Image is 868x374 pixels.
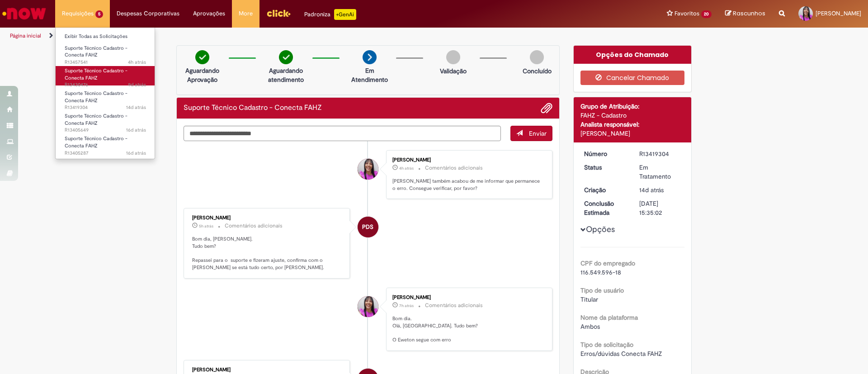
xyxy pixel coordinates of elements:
span: Titular [580,295,598,303]
textarea: Digite sua mensagem aqui... [184,126,501,141]
span: Suporte Técnico Cadastro - Conecta FAHZ [65,67,127,81]
ul: Trilhas de página [7,28,572,44]
span: 16d atrás [126,127,146,133]
h2: Suporte Técnico Cadastro - Conecta FAHZ Histórico de tíquete [184,104,322,112]
dt: Criação [577,185,633,194]
div: [DATE] 15:35:02 [639,199,681,217]
div: [PERSON_NAME] [192,367,343,373]
dt: Conclusão Estimada [577,199,633,217]
time: 14/08/2025 20:00:43 [639,186,664,194]
span: 4h atrás [399,166,414,171]
b: Tipo de solicitação [580,341,633,349]
time: 12/08/2025 16:53:42 [126,150,146,156]
span: [PERSON_NAME] [816,9,861,17]
button: Cancelar Chamado [580,71,685,85]
span: R13405287 [65,150,146,157]
span: Enviar [529,129,547,137]
a: Aberto R13457541 : Suporte Técnico Cadastro - Conecta FAHZ [56,43,155,63]
div: Padroniza [304,9,356,20]
small: Comentários adicionais [425,302,483,309]
span: R13405649 [65,127,146,134]
b: Nome da plataforma [580,313,638,322]
span: 16d atrás [126,150,146,156]
span: Aprovações [193,9,225,18]
div: [PERSON_NAME] [192,215,343,221]
a: Página inicial [10,32,41,39]
div: Lauane Laissa De Oliveira [358,296,378,317]
div: Analista responsável: [580,120,685,129]
a: Aberto R13419304 : Suporte Técnico Cadastro - Conecta FAHZ [56,89,155,108]
img: arrow-next.png [363,50,377,64]
img: check-circle-green.png [279,50,293,64]
img: check-circle-green.png [195,50,209,64]
span: R13430476 [65,81,146,89]
span: More [239,9,253,18]
time: 28/08/2025 12:06:37 [399,166,414,171]
span: 5h atrás [199,223,213,229]
span: Despesas Corporativas [117,9,179,18]
div: Grupo de Atribuição: [580,102,685,111]
span: Rascunhos [733,9,765,18]
a: Aberto R13405287 : Suporte Técnico Cadastro - Conecta FAHZ [56,134,155,153]
time: 19/08/2025 20:26:51 [128,81,146,88]
img: ServiceNow [1,5,47,23]
div: R13419304 [639,149,681,158]
span: 20 [701,10,712,18]
time: 28/08/2025 11:28:21 [199,223,213,229]
button: Adicionar anexos [541,102,552,114]
div: Priscila De Souza Moreira [358,217,378,237]
dt: Número [577,149,633,158]
div: [PERSON_NAME] [392,295,543,300]
span: 14d atrás [639,186,664,194]
img: click_logo_yellow_360x200.png [266,6,291,20]
time: 12/08/2025 17:38:11 [126,127,146,133]
span: 14d atrás [126,104,146,111]
img: img-circle-grey.png [530,50,544,64]
div: Em Tratamento [639,163,681,181]
ul: Requisições [55,27,155,159]
span: 4h atrás [128,59,146,66]
b: CPF do empregado [580,259,635,267]
span: R13419304 [65,104,146,111]
span: PDS [362,216,373,238]
div: Lauane Laissa De Oliveira [358,159,378,180]
time: 28/08/2025 09:58:15 [399,303,414,308]
span: 116.549.596-18 [580,268,621,276]
div: FAHZ - Cadastro [580,111,685,120]
span: Requisições [62,9,94,18]
p: Validação [440,66,467,76]
span: Suporte Técnico Cadastro - Conecta FAHZ [65,45,127,59]
button: Enviar [510,126,552,141]
b: Tipo de usuário [580,286,624,294]
p: Aguardando Aprovação [180,66,224,84]
p: Bom dia. Olá, [GEOGRAPHIC_DATA]. Tudo bem? O Eweton segue com erro [392,315,543,344]
span: Suporte Técnico Cadastro - Conecta FAHZ [65,135,127,149]
a: Aberto R13405649 : Suporte Técnico Cadastro - Conecta FAHZ [56,111,155,131]
div: [PERSON_NAME] [580,129,685,138]
p: Aguardando atendimento [264,66,308,84]
span: Suporte Técnico Cadastro - Conecta FAHZ [65,113,127,127]
div: Opções do Chamado [574,46,692,64]
span: Ambos [580,322,600,331]
a: Exibir Todas as Solicitações [56,32,155,42]
img: img-circle-grey.png [446,50,460,64]
span: Erros/dúvidas Conecta FAHZ [580,350,662,358]
p: Concluído [523,66,552,76]
span: R13457541 [65,59,146,66]
p: Bom dia, [PERSON_NAME]. Tudo bem? Repassei para o suporte e fizeram ajuste, confirma com o [PERSO... [192,236,343,271]
time: 28/08/2025 12:19:27 [128,59,146,66]
p: +GenAi [334,9,356,20]
div: 14/08/2025 20:00:43 [639,185,681,194]
span: 9d atrás [128,81,146,88]
span: 7h atrás [399,303,414,308]
span: Favoritos [675,9,699,18]
span: Suporte Técnico Cadastro - Conecta FAHZ [65,90,127,104]
time: 14/08/2025 20:00:44 [126,104,146,111]
span: 5 [95,10,103,18]
small: Comentários adicionais [225,222,283,230]
a: Rascunhos [725,9,765,18]
a: Aberto R13430476 : Suporte Técnico Cadastro - Conecta FAHZ [56,66,155,85]
small: Comentários adicionais [425,164,483,172]
p: [PERSON_NAME] também acabou de me informar que permanece o erro. Consegue verificar, por favor? [392,178,543,192]
dt: Status [577,163,633,172]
